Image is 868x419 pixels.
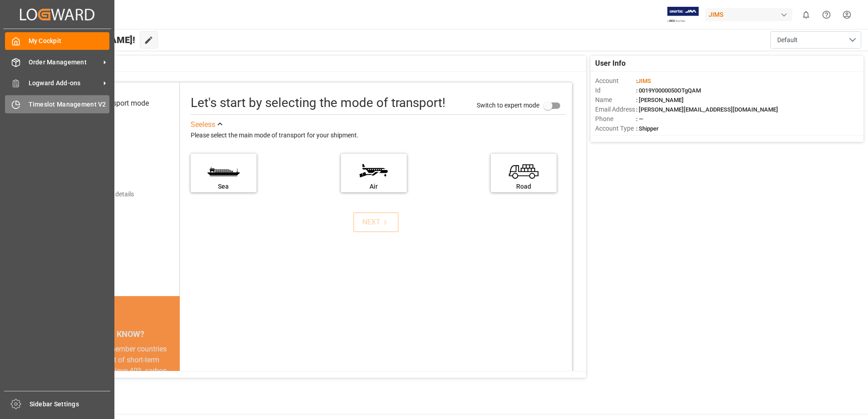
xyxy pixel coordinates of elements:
[29,100,110,109] span: Timeslot Management V2
[29,36,110,46] span: My Cockpit
[5,32,109,50] a: My Cockpit
[191,119,215,130] div: See less
[770,31,861,49] button: open menu
[595,58,626,69] span: User Info
[637,78,651,84] span: JIMS
[796,5,816,25] button: show 0 new notifications
[362,217,390,228] div: NEXT
[29,58,100,67] span: Order Management
[38,31,135,49] span: Hello [PERSON_NAME]!
[167,344,180,409] button: next slide / item
[636,125,659,132] span: : Shipper
[595,105,636,114] span: Email Address
[636,78,651,84] span: :
[595,86,636,95] span: Id
[195,182,252,191] div: Sea
[705,6,796,23] button: JIMS
[595,95,636,105] span: Name
[595,124,636,133] span: Account Type
[345,182,402,191] div: Air
[667,7,699,23] img: Exertis%20JAM%20-%20Email%20Logo.jpg_1722504956.jpg
[636,116,643,122] span: : —
[636,87,701,94] span: : 0019Y0000050OTgQAM
[595,114,636,124] span: Phone
[636,106,778,113] span: : [PERSON_NAME][EMAIL_ADDRESS][DOMAIN_NAME]
[705,8,792,21] div: JIMS
[353,212,399,232] button: NEXT
[5,95,109,113] a: Timeslot Management V2
[777,35,798,45] span: Default
[30,400,111,409] span: Sidebar Settings
[636,97,684,103] span: : [PERSON_NAME]
[29,78,100,88] span: Logward Add-ons
[77,190,134,199] div: Add shipping details
[495,182,552,191] div: Road
[595,76,636,86] span: Account
[477,101,539,108] span: Switch to expert mode
[816,5,837,25] button: Help Center
[191,93,445,112] div: Let's start by selecting the mode of transport!
[191,130,566,141] div: Please select the main mode of transport for your shipment.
